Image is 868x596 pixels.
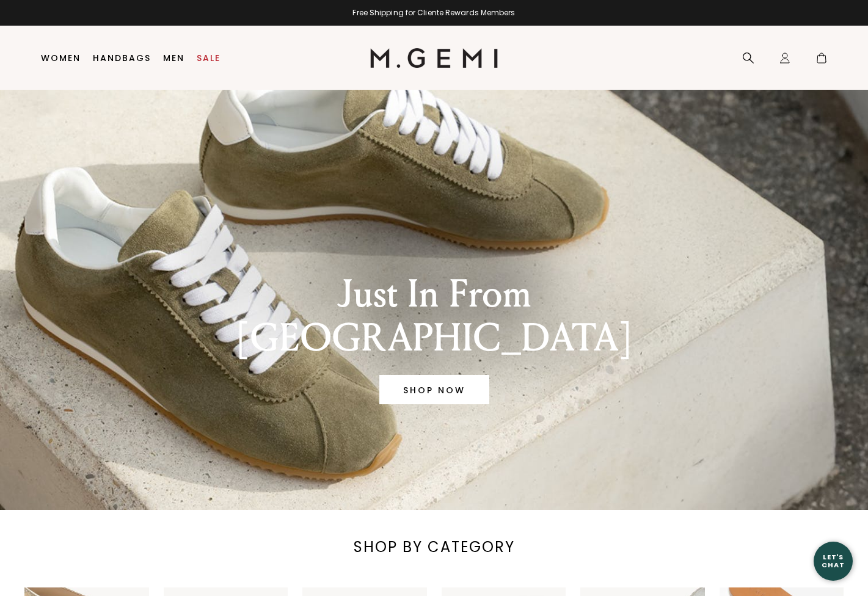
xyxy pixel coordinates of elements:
div: Just In From [GEOGRAPHIC_DATA] [208,272,661,360]
div: SHOP BY CATEGORY [326,537,542,557]
div: Let's Chat [814,553,853,569]
a: Women [41,53,81,63]
a: Sale [197,53,221,63]
a: Men [163,53,184,63]
img: M.Gemi [370,48,498,68]
a: Handbags [93,53,151,63]
a: Banner primary button [379,375,489,404]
